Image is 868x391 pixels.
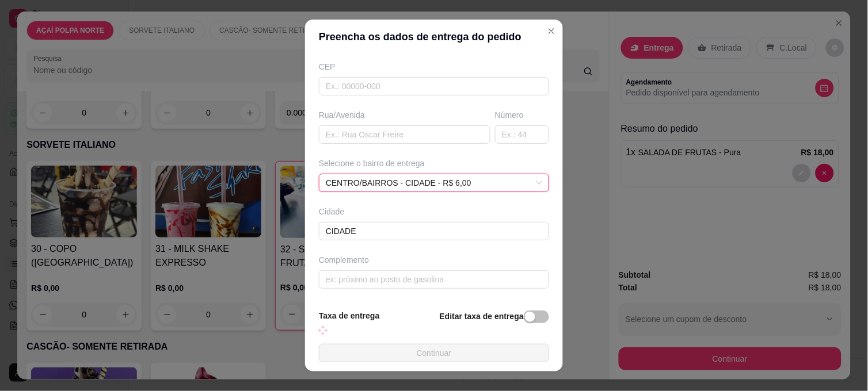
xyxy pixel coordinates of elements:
[495,109,549,121] div: Número
[319,125,490,144] input: Ex.: Rua Oscar Freire
[542,22,561,40] button: Close
[319,344,549,362] button: Continuar
[319,206,549,217] div: Cidade
[495,125,549,144] input: Ex.: 44
[319,311,380,320] strong: Taxa de entrega
[319,109,490,121] div: Rua/Avenida
[440,312,524,321] strong: Editar taxa de entrega
[305,20,563,54] header: Preencha os dados de entrega do pedido
[319,270,549,289] input: ex: próximo ao posto de gasolina
[319,222,549,240] input: Ex.: Santo André
[319,158,549,169] div: Selecione o bairro de entrega
[319,77,549,95] input: Ex.: 00000-000
[319,254,549,266] div: Complemento
[319,61,549,72] div: CEP
[326,174,542,191] span: CENTRO/BAIRROS - CIDADE - R$ 6,00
